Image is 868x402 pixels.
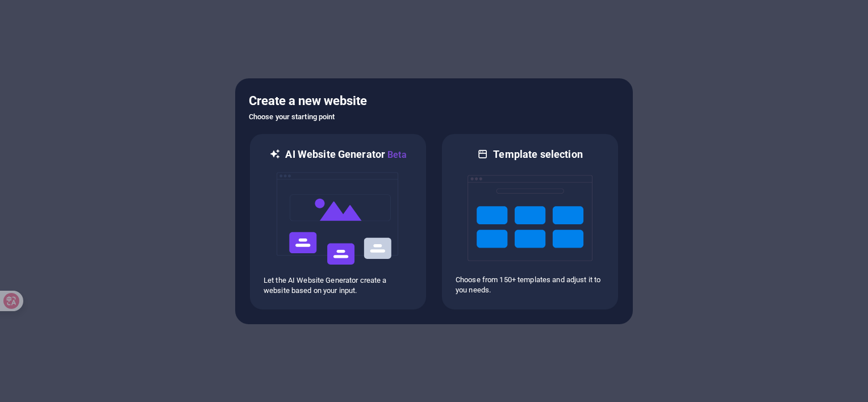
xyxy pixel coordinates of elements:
h6: Choose your starting point [249,110,619,124]
div: AI Website GeneratorBetaaiLet the AI Website Generator create a website based on your input. [249,133,427,311]
p: Let the AI Website Generator create a website based on your input. [264,275,412,296]
h5: Create a new website [249,92,619,110]
h6: AI Website Generator [285,148,406,162]
p: Choose from 150+ templates and adjust it to you needs. [456,275,604,295]
h6: Template selection [493,148,582,161]
div: Template selectionChoose from 150+ templates and adjust it to you needs. [441,133,619,311]
img: ai [276,162,400,275]
span: Beta [385,149,407,160]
